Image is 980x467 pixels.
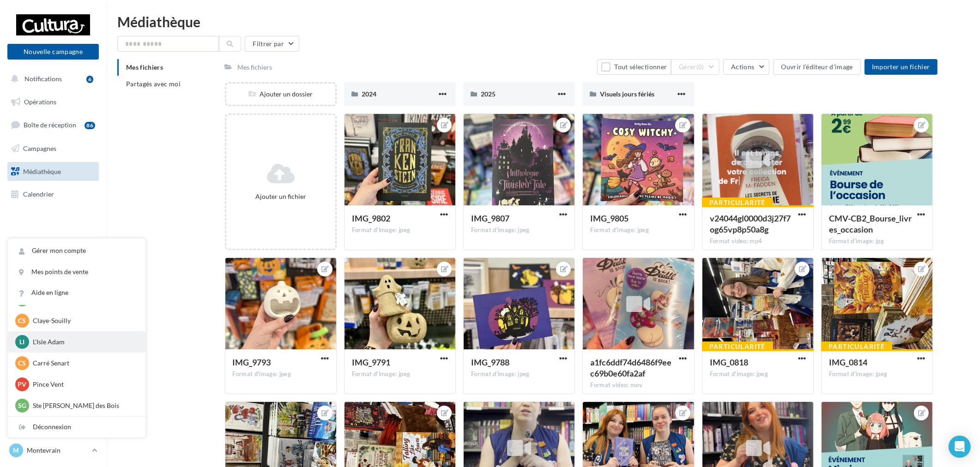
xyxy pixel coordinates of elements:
[671,59,720,75] button: Gérer(0)
[24,98,56,106] span: Opérations
[8,262,145,282] a: Mes points de vente
[117,15,969,29] div: Médiathèque
[23,167,61,175] span: Médiathèque
[238,63,272,72] div: Mes fichiers
[865,59,938,75] button: Importer un fichier
[829,357,867,367] span: IMG_0814
[362,90,376,98] span: 2024
[8,417,145,437] div: Déconnexion
[471,213,509,223] span: IMG_9807
[481,90,496,98] span: 2025
[33,337,134,347] p: L'Isle Adam
[18,316,26,325] span: CS
[600,90,654,98] span: Visuels jours fériés
[8,282,145,303] a: Aide en ligne
[27,446,88,455] p: Montevrain
[590,213,629,223] span: IMG_9805
[20,337,25,347] span: LI
[33,359,134,368] p: Carré Senart
[696,63,704,71] span: (0)
[85,122,95,129] div: 86
[829,370,925,378] div: Format d'image: jpeg
[590,226,686,234] div: Format d'image: jpeg
[731,63,754,71] span: Actions
[18,401,26,410] span: SG
[18,380,27,389] span: PV
[6,162,101,181] a: Médiathèque
[6,92,101,112] a: Opérations
[33,316,134,325] p: Claye-Souilly
[233,370,329,378] div: Format d'image: jpeg
[233,357,271,367] span: IMG_9793
[471,226,567,234] div: Format d'image: jpeg
[773,59,860,75] button: Ouvrir l'éditeur d'image
[471,357,509,367] span: IMG_9788
[33,380,134,389] p: Pince Vent
[8,240,145,261] a: Gérer mon compte
[597,59,671,75] button: Tout sélectionner
[13,446,19,455] span: M
[18,359,26,368] span: CS
[6,115,101,135] a: Boîte de réception86
[7,44,99,60] button: Nouvelle campagne
[702,341,773,352] div: Particularité
[710,357,748,367] span: IMG_0818
[6,69,97,89] button: Notifications 6
[590,357,671,378] span: a1fc6ddf74d6486f9eec69b0e60fa2af
[590,381,686,389] div: Format video: mov
[33,401,134,410] p: Ste [PERSON_NAME] des Bois
[352,357,390,367] span: IMG_9791
[710,237,806,245] div: Format video: mp4
[7,442,99,459] a: M Montevrain
[6,139,101,158] a: Campagnes
[230,192,332,201] div: Ajouter un fichier
[126,80,181,88] span: Partagés avec moi
[23,190,54,198] span: Calendrier
[821,341,892,352] div: Particularité
[24,75,62,83] span: Notifications
[6,185,101,204] a: Calendrier
[352,226,448,234] div: Format d'image: jpeg
[226,90,335,99] div: Ajouter un dossier
[86,76,93,83] div: 6
[710,370,806,378] div: Format d'image: jpeg
[23,144,56,152] span: Campagnes
[829,237,925,245] div: Format d'image: jpg
[702,198,773,208] div: Particularité
[352,370,448,378] div: Format d'image: jpeg
[245,36,299,52] button: Filtrer par
[710,213,791,234] span: v24044gl0000d3j27f7og65vp8p50a8g
[352,213,390,223] span: IMG_9802
[829,213,912,234] span: CMV-CB2_Bourse_livres_occasion
[471,370,567,378] div: Format d'image: jpeg
[872,63,930,71] span: Importer un fichier
[949,436,971,458] div: Open Intercom Messenger
[723,59,769,75] button: Actions
[126,63,163,71] span: Mes fichiers
[24,121,76,129] span: Boîte de réception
